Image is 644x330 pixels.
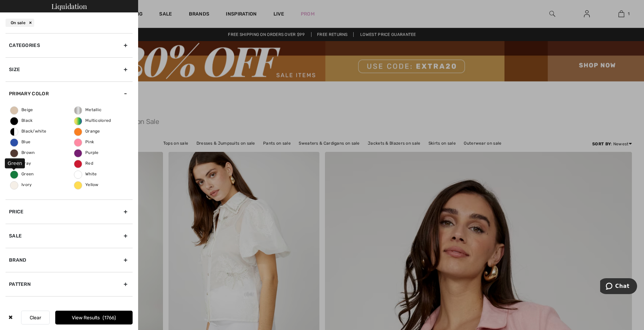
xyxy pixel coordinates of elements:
[74,182,99,187] span: Yellow
[6,311,16,324] div: ✖
[10,150,35,155] span: Brown
[74,129,100,134] span: Orange
[74,118,111,123] span: Multicolored
[10,139,30,144] span: Blue
[74,107,102,112] span: Metallic
[10,129,46,134] span: Black/white
[6,296,133,320] div: Sleeve length
[6,81,133,106] div: Primary Color
[5,158,25,168] div: Green
[6,248,133,272] div: Brand
[10,182,32,187] span: Ivory
[6,57,133,81] div: Size
[10,172,34,176] span: Green
[103,315,116,321] span: 1766
[6,19,34,27] div: On sale
[6,33,133,57] div: Categories
[21,311,50,324] button: Clear
[6,224,133,248] div: Sale
[600,278,637,295] iframe: Opens a widget where you can chat to one of our agents
[74,139,94,144] span: Pink
[6,200,133,224] div: Price
[74,172,97,176] span: White
[6,272,133,296] div: Pattern
[10,118,33,123] span: Black
[10,107,33,112] span: Beige
[74,150,99,155] span: Purple
[74,161,93,166] span: Red
[55,311,133,324] button: View Results1766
